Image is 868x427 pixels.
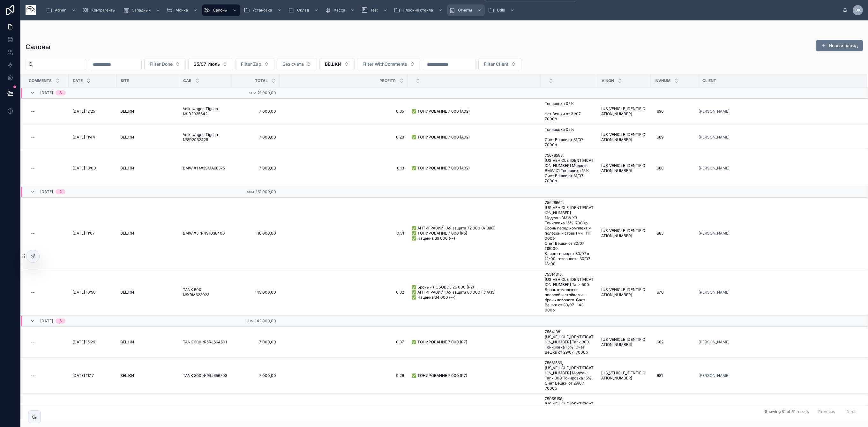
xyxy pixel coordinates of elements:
[183,78,191,83] span: Car
[412,109,470,114] span: ✅ ТОНИРОВАНИЕ 7 000 (А02)
[284,135,404,140] a: 0,28
[545,329,594,355] a: 75641381, [US_VEHICLE_IDENTIFICATION_NUMBER] Tank 300 Тонировка 15%. Счет Вешки от 29/07 7000р
[120,290,134,295] span: ВЕШКИ
[72,340,113,345] a: [DATE] 15:29
[252,8,272,13] span: Установка
[657,166,663,171] span: 688
[183,231,228,236] a: BMW X3 №4S1B38406
[403,8,433,13] span: Плоские стекла
[72,373,113,378] a: [DATE] 11:17
[28,287,65,297] a: --
[72,290,96,295] span: [DATE] 10:50
[412,373,467,378] span: ✅ ТОНИРОВАНИЕ 7 000 (Р7)
[284,109,404,114] a: 0,35
[284,373,404,378] a: 0,26
[277,58,317,70] button: Select Button
[236,231,276,236] a: 118 000,00
[255,318,276,323] span: 142 000,00
[484,61,508,67] span: Filter Client
[72,373,94,378] span: [DATE] 11:17
[40,90,53,95] span: [DATE]
[247,190,254,194] small: Sum
[855,8,861,13] span: DK
[165,4,201,16] a: Мойка
[545,153,594,184] a: 75678588, [US_VEHICLE_IDENTIFICATION_NUMBER] Модель: BMW X1 Тонировка 15% Счет Вешки от 31/07 7000р
[183,166,228,171] a: BMW X1 №3SMA68375
[44,4,79,16] a: Admin
[359,4,391,16] a: Test
[236,166,276,171] a: 7 000,00
[699,340,730,345] a: [PERSON_NAME]
[545,127,594,147] a: Тонировка 05% Счет Вешки от 31/07 7000р
[412,373,537,378] a: ✅ ТОНИРОВАНИЕ 7 000 (Р7)
[183,106,228,116] span: Volkswagen Tiguan №1R2035642
[29,78,52,83] span: Comments
[26,42,50,51] h1: Салоны
[183,340,228,345] a: TANK 300 №5RJ664501
[72,109,113,114] a: [DATE] 12:25
[213,8,228,13] span: Салоны
[601,163,647,173] span: [US_VEHICLE_IDENTIFICATION_NUMBER]
[120,373,134,378] span: ВЕШКИ
[699,109,859,114] a: [PERSON_NAME]
[72,135,95,140] span: [DATE] 11:44
[121,78,129,83] span: Site
[601,132,647,142] span: [US_VEHICLE_IDENTIFICATION_NUMBER]
[412,340,467,345] span: ✅ ТОНИРОВАНИЕ 7 000 (Р7)
[183,231,225,236] span: BMW X3 №4S1B38406
[699,373,859,378] a: [PERSON_NAME]
[478,58,521,70] button: Select Button
[545,101,594,122] a: Тонировка 05% Чет Вешки от 31/07 7000р
[31,231,35,236] div: --
[236,109,276,114] span: 7 000,00
[699,166,730,171] a: [PERSON_NAME]
[31,290,35,295] div: --
[601,287,647,297] span: [US_VEHICLE_IDENTIFICATION_NUMBER]
[183,373,227,378] span: TANK 300 №9RJ656708
[236,135,276,140] a: 7 000,00
[699,166,859,171] a: [PERSON_NAME]
[284,231,404,236] a: 0,31
[183,287,228,297] span: TANK 500 №XRM623023
[699,231,730,236] a: [PERSON_NAME]
[183,132,228,142] a: Volkswagen Tiguan №8R2032429
[132,8,151,13] span: Западный
[236,373,276,378] a: 7 000,00
[319,58,355,70] button: Select Button
[120,109,175,114] a: ВЕШКИ
[72,166,113,171] a: [DATE] 10:00
[392,4,446,16] a: Плоские стекла
[120,166,175,171] a: ВЕШКИ
[286,4,322,16] a: Склад
[601,228,647,238] span: [US_VEHICLE_IDENTIFICATION_NUMBER]
[284,290,404,295] a: 0,32
[654,132,694,142] a: 689
[31,135,35,140] div: --
[120,135,134,140] span: ВЕШКИ
[26,5,36,15] img: App logo
[284,166,404,171] a: 0,13
[241,61,261,67] span: Filter Zap
[255,78,268,83] span: Total
[236,340,276,345] a: 7 000,00
[282,61,304,67] span: Без счета
[655,78,670,83] span: InvNum
[247,319,254,323] small: Sum
[284,340,404,345] a: 0,37
[601,106,647,116] a: [US_VEHICLE_IDENTIFICATION_NUMBER]
[765,409,809,414] span: Showing 61 of 61 results
[601,337,647,347] a: [US_VEHICLE_IDENTIFICATION_NUMBER]
[334,8,345,13] span: Касса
